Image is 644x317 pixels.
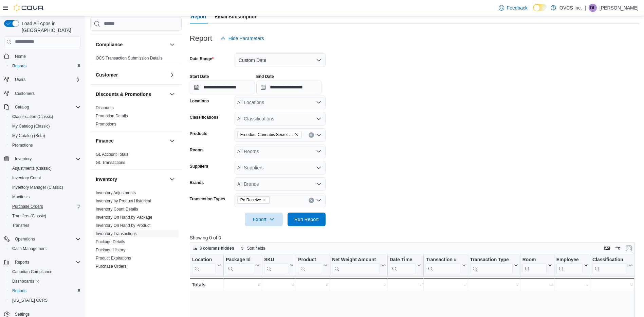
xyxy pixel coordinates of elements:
button: SKU [264,256,294,274]
span: Home [15,54,26,59]
button: Finance [168,137,176,145]
div: - [264,281,294,289]
span: Sort fields [247,246,265,251]
a: Reports [10,62,29,70]
button: Export [245,213,283,226]
a: Product Expirations [96,256,131,261]
div: Date Time [390,256,416,274]
div: Employee [556,256,583,263]
span: Cash Management [12,246,47,251]
span: Operations [12,235,81,243]
a: Reports [10,287,29,295]
div: Product [298,256,322,274]
span: Inventory [15,156,32,162]
span: DL [590,4,595,12]
span: Catalog [15,104,29,110]
span: Purchase Orders [96,264,127,269]
a: Promotions [10,141,36,149]
div: - [390,281,422,289]
a: Feedback [496,1,530,15]
button: 3 columns hidden [190,244,237,252]
span: Inventory Count [10,174,81,182]
a: Inventory On Hand by Package [96,215,152,220]
button: Discounts & Promotions [168,90,176,98]
span: My Catalog (Beta) [12,133,45,138]
button: Users [1,75,84,84]
a: My Catalog (Classic) [10,122,53,130]
a: My Catalog (Beta) [10,132,48,140]
label: Date Range [190,56,214,62]
span: Users [12,76,81,84]
a: Inventory Adjustments [96,190,136,195]
span: Run Report [294,216,319,223]
button: Classification (Classic) [7,112,84,121]
span: Transfers [10,221,81,230]
span: Transfers [12,223,29,228]
span: Package Details [96,239,125,245]
button: Location [192,256,221,274]
span: Inventory On Hand by Package [96,215,152,220]
span: Settings [15,312,30,317]
h3: Customer [96,71,118,78]
div: Net Weight Amount [332,256,380,263]
button: Catalog [12,103,32,111]
span: Inventory Manager (Classic) [10,183,81,191]
button: Transaction Type [470,256,518,274]
span: Po Receive [237,196,270,204]
button: Open list of options [316,100,321,105]
div: - [470,281,518,289]
span: Dashboards [10,277,81,285]
span: Promotions [10,141,81,149]
span: Export [249,213,279,226]
span: Report [191,10,206,23]
a: OCS Transaction Submission Details [96,56,163,61]
div: Location [192,256,216,274]
button: Keyboard shortcuts [603,244,611,252]
div: - [522,281,552,289]
span: Load All Apps in [GEOGRAPHIC_DATA] [19,20,81,34]
h3: Compliance [96,41,123,48]
div: SKU URL [264,256,288,274]
button: Inventory [168,175,176,183]
span: Inventory Manager (Classic) [12,185,63,190]
div: Net Weight Amount [332,256,380,274]
button: Employee [556,256,588,274]
p: | [585,4,586,12]
span: Inventory Count [12,175,41,181]
div: - [426,281,465,289]
label: Brands [190,180,204,185]
a: Home [12,52,29,61]
span: Inventory by Product Historical [96,198,151,204]
button: Product [298,256,328,274]
label: Rooms [190,147,204,153]
div: Package Id [226,256,254,263]
button: Classification [592,256,632,274]
p: OVCS Inc. [559,4,582,12]
img: Cova [14,4,44,11]
button: Transaction # [426,256,465,274]
h3: Inventory [96,176,117,183]
span: Reports [15,260,29,265]
div: - [556,281,588,289]
button: Customer [96,71,167,78]
button: Inventory Count [7,173,84,183]
div: Finance [90,150,182,169]
a: Cash Management [10,245,49,253]
button: Open list of options [316,198,321,203]
button: Remove Freedom Cannabis Secret Formula - 28g from selection in this group [295,133,299,137]
h3: Report [190,34,212,43]
label: Locations [190,98,209,104]
div: Transaction # [426,256,460,263]
div: Location [192,256,216,263]
button: Open list of options [316,181,321,187]
span: 3 columns hidden [200,246,234,251]
button: Package Id [226,256,260,274]
div: Date Time [390,256,416,263]
button: Enter fullscreen [625,244,633,252]
div: SKU [264,256,288,263]
span: Canadian Compliance [10,268,81,276]
div: Inventory [90,189,182,289]
button: Users [12,76,28,84]
input: Dark Mode [533,4,547,11]
button: Reports [7,286,84,296]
